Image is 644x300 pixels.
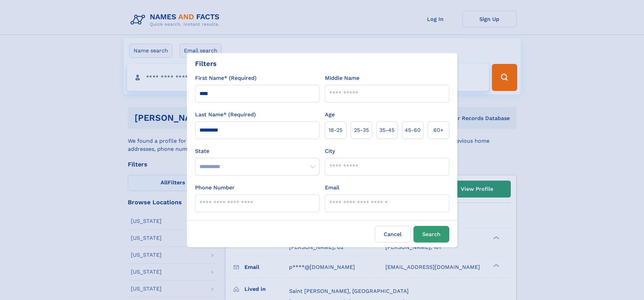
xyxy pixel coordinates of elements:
[195,59,217,69] div: Filters
[325,147,335,155] label: City
[195,74,257,82] label: First Name* (Required)
[325,184,339,192] label: Email
[375,226,411,243] label: Cancel
[379,126,395,134] span: 35‑45
[325,74,359,82] label: Middle Name
[195,147,319,155] label: State
[329,126,342,134] span: 18‑25
[433,126,444,134] span: 60+
[413,226,449,243] button: Search
[195,111,256,119] label: Last Name* (Required)
[354,126,369,134] span: 25‑35
[325,111,335,119] label: Age
[405,126,421,134] span: 45‑60
[195,184,235,192] label: Phone Number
